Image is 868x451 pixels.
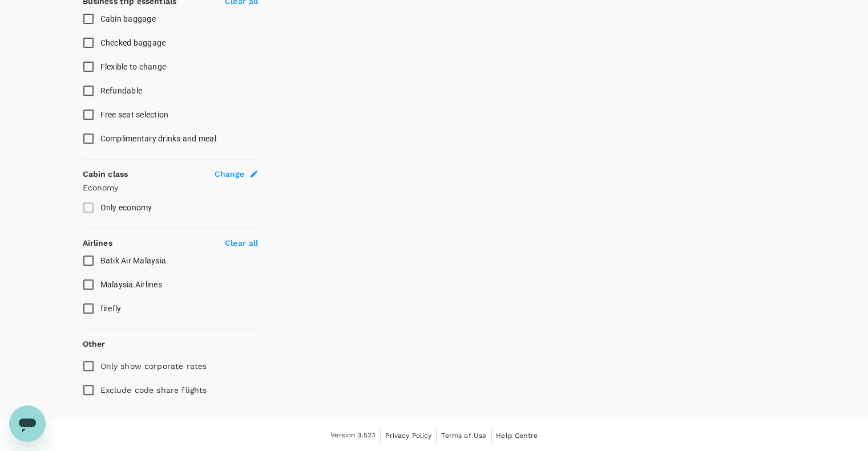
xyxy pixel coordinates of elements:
strong: Airlines [83,238,112,247]
p: Clear all [225,237,258,249]
span: Batik Air Malaysia [100,256,167,265]
span: Version 3.52.1 [330,430,376,441]
a: Privacy Policy [385,429,431,442]
p: Economy [83,182,259,193]
strong: Cabin class [83,169,128,178]
iframe: Button to launch messaging window [9,405,46,442]
span: Checked baggage [100,38,166,47]
span: Terms of Use [441,432,486,440]
span: Change [215,168,245,180]
span: Help Centre [496,432,538,440]
p: Only show corporate rates [100,360,207,372]
span: firefly [100,304,122,313]
a: Terms of Use [441,429,486,442]
p: Exclude code share flights [100,384,207,396]
span: Privacy Policy [385,432,431,440]
span: Complimentary drinks and meal [100,134,216,143]
span: Cabin baggage [100,14,156,23]
span: Only economy [100,203,152,212]
span: Refundable [100,86,143,95]
span: Flexible to change [100,62,167,71]
a: Help Centre [496,429,538,442]
p: Other [83,338,106,350]
span: Free seat selection [100,110,169,119]
span: Malaysia Airlines [100,280,162,289]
